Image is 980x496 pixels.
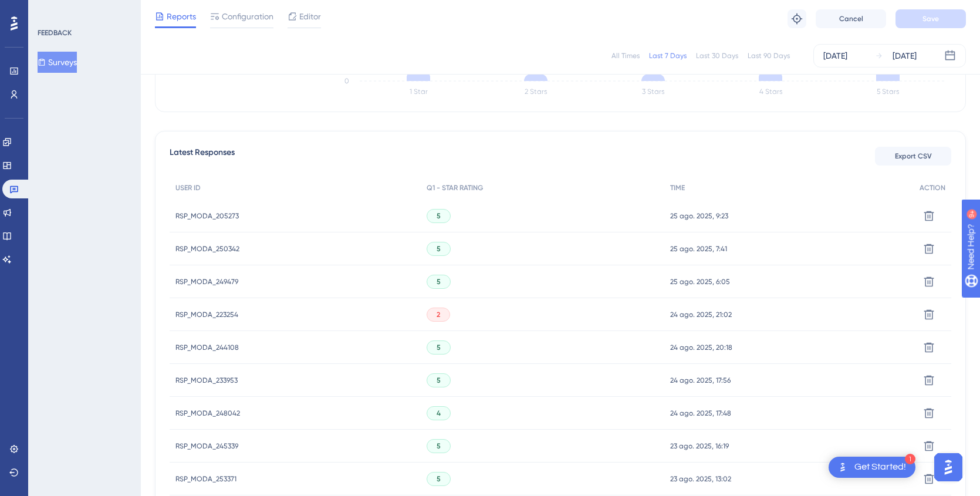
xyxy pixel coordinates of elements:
div: FEEDBACK [38,28,72,38]
img: launcher-image-alternative-text [836,460,850,474]
span: Configuration [222,9,273,23]
span: Editor [299,9,321,23]
span: TIME [670,183,685,193]
div: Last 30 Days [696,51,738,60]
span: RSP_MODA_244108 [175,343,239,352]
button: Cancel [816,9,886,28]
div: Open Get Started! checklist, remaining modules: 1 [829,457,915,478]
div: Last 7 Days [649,51,687,60]
span: 24 ago. 2025, 21:02 [670,310,732,319]
span: Reports [167,9,196,23]
span: RSP_MODA_253371 [175,474,236,484]
span: 23 ago. 2025, 13:02 [670,474,731,484]
span: RSP_MODA_245339 [175,441,238,451]
span: 5 [437,474,441,484]
text: 4 Stars [759,87,782,96]
span: Cancel [839,14,863,23]
span: 5 [437,376,441,385]
span: RSP_MODA_205273 [175,211,239,221]
span: 25 ago. 2025, 9:23 [670,211,728,221]
span: 5 [437,343,441,352]
span: USER ID [175,183,201,193]
span: 5 [437,277,441,286]
button: Save [895,9,966,28]
text: 2 Stars [525,87,547,96]
span: 24 ago. 2025, 17:56 [670,376,731,385]
span: Q1 - STAR RATING [427,183,483,193]
iframe: UserGuiding AI Assistant Launcher [931,450,966,485]
span: 4 [437,409,441,418]
span: RSP_MODA_250342 [175,244,239,254]
text: 3 Stars [642,87,664,96]
span: Need Help? [28,3,73,17]
span: 24 ago. 2025, 20:18 [670,343,732,352]
tspan: 0 [344,77,349,85]
span: Export CSV [895,151,932,161]
span: RSP_MODA_249479 [175,277,238,286]
span: 25 ago. 2025, 7:41 [670,244,727,254]
span: Save [922,14,939,23]
div: [DATE] [823,49,847,63]
div: 1 [905,454,915,464]
button: Surveys [38,52,77,73]
span: 23 ago. 2025, 16:19 [670,441,729,451]
span: 5 [437,244,441,254]
div: 9+ [80,6,87,15]
span: RSP_MODA_248042 [175,409,240,418]
span: 25 ago. 2025, 6:05 [670,277,730,286]
span: Latest Responses [170,146,235,167]
span: ACTION [920,183,945,193]
text: 5 Stars [877,87,899,96]
div: Get Started! [854,461,906,474]
span: 24 ago. 2025, 17:48 [670,409,731,418]
div: Last 90 Days [748,51,790,60]
span: 2 [437,310,440,319]
button: Export CSV [875,147,951,166]
div: [DATE] [893,49,917,63]
span: RSP_MODA_233953 [175,376,238,385]
span: 5 [437,441,441,451]
div: All Times [611,51,640,60]
text: 1 Star [410,87,428,96]
span: 5 [437,211,441,221]
span: RSP_MODA_223254 [175,310,238,319]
